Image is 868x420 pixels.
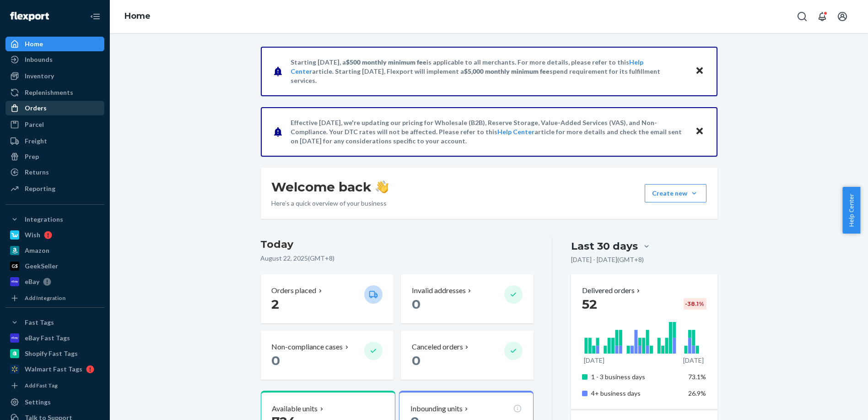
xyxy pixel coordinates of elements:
a: Parcel [5,117,104,132]
div: Parcel [25,120,44,129]
a: Returns [5,165,104,180]
p: Effective [DATE], we're updating our pricing for Wholesale (B2B), Reserve Storage, Value-Added Se... [291,118,686,146]
p: [DATE] [584,356,604,365]
p: Invalid addresses [412,285,466,296]
div: Add Fast Tag [25,382,58,389]
a: Amazon [5,243,104,258]
a: Home [124,11,151,21]
p: Orders placed [272,285,317,296]
p: Available units [272,404,318,414]
button: Canceled orders 0 [401,331,534,380]
span: 73.1% [689,373,706,381]
div: Last 30 days [571,239,638,253]
div: Orders [25,104,47,113]
p: [DATE] [683,356,704,365]
h3: Today [261,237,534,252]
button: Close [694,65,706,78]
span: 0 [412,296,421,312]
div: Returns [25,168,49,177]
img: hand-wave emoji [376,180,388,193]
a: Reporting [5,181,104,196]
a: Inventory [5,69,104,83]
p: Here’s a quick overview of your business [272,199,388,208]
div: Add Integration [25,294,65,302]
div: Reporting [25,184,55,193]
span: 26.9% [689,389,706,397]
span: $5,000 monthly minimum fee [464,67,550,75]
p: Non-compliance cases [272,342,343,352]
div: Fast Tags [25,318,54,327]
a: Add Integration [5,293,104,304]
h1: Welcome back [272,179,388,195]
img: Flexport logo [10,12,49,21]
span: 2 [272,296,280,312]
span: 52 [582,296,597,312]
div: Settings [25,398,51,407]
p: 1 - 3 business days [591,372,681,382]
button: Close Navigation [86,7,104,26]
a: Wish [5,228,104,242]
a: Replenishments [5,85,104,100]
a: Prep [5,149,104,164]
a: eBay Fast Tags [5,331,104,345]
div: Inventory [25,71,54,81]
p: [DATE] - [DATE] ( GMT+8 ) [571,255,644,264]
p: Inbounding units [410,404,463,414]
div: Integrations [25,215,63,224]
a: Orders [5,101,104,115]
p: August 22, 2025 ( GMT+8 ) [261,254,534,263]
a: eBay [5,274,104,289]
button: Invalid addresses 0 [401,274,534,323]
span: $500 monthly minimum fee [346,58,426,66]
span: 0 [272,353,280,368]
a: Home [5,37,104,51]
div: Walmart Fast Tags [25,365,82,374]
a: Walmart Fast Tags [5,362,104,376]
button: Open Search Box [793,7,811,26]
p: Canceled orders [412,342,463,352]
div: Wish [25,230,40,240]
a: Add Fast Tag [5,380,104,391]
p: 4+ business days [591,389,681,398]
div: Prep [25,152,39,161]
div: Inbounds [25,55,53,64]
button: Integrations [5,212,104,227]
div: Home [25,39,43,49]
a: Shopify Fast Tags [5,346,104,361]
button: Open notifications [813,7,831,26]
div: eBay [25,277,39,286]
button: Orders placed 2 [261,274,394,323]
a: Freight [5,134,104,148]
ol: breadcrumbs [117,3,158,30]
button: Delivered orders [582,285,642,296]
button: Open account menu [833,7,852,26]
div: Amazon [25,246,49,255]
div: Replenishments [25,88,73,97]
button: Non-compliance cases 0 [261,331,394,380]
div: Freight [25,136,47,146]
div: GeekSeller [25,262,58,271]
div: -38.1 % [684,298,706,310]
div: eBay Fast Tags [25,333,70,343]
button: Close [694,125,706,138]
a: Help Center [497,128,534,136]
button: Create new [645,184,706,202]
p: Starting [DATE], a is applicable to all merchants. For more details, please refer to this article... [291,58,686,85]
span: 0 [412,353,421,368]
a: GeekSeller [5,259,104,273]
div: Shopify Fast Tags [25,349,78,358]
a: Inbounds [5,52,104,67]
button: Help Center [842,187,860,234]
button: Fast Tags [5,315,104,330]
a: Settings [5,395,104,409]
